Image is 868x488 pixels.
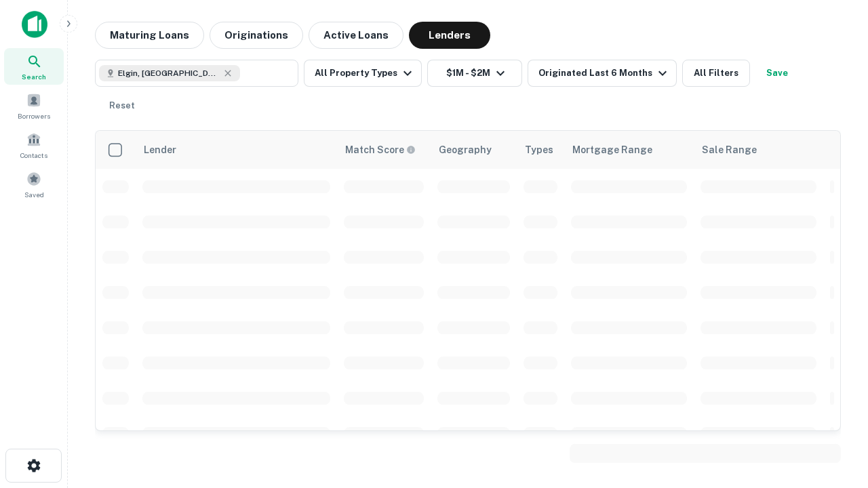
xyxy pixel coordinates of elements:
[528,60,677,87] button: Originated Last 6 Months
[95,22,204,49] button: Maturing Loans
[100,92,144,119] button: Reset
[525,142,553,158] div: Types
[439,142,492,158] div: Geography
[409,22,490,49] button: Lenders
[18,110,50,121] span: Borrowers
[136,131,337,169] th: Lender
[345,142,413,157] h6: Match Score
[345,142,416,157] div: Capitalize uses an advanced AI algorithm to match your search with the best lender. The match sco...
[337,131,431,169] th: Capitalize uses an advanced AI algorithm to match your search with the best lender. The match sco...
[309,22,403,49] button: Active Loans
[4,48,64,85] a: Search
[24,189,44,200] span: Saved
[572,142,652,158] div: Mortgage Range
[517,131,564,169] th: Types
[564,131,694,169] th: Mortgage Range
[4,127,64,163] a: Contacts
[210,22,303,49] button: Originations
[702,142,757,158] div: Sale Range
[755,60,799,87] button: Save your search to get updates of matches that match your search criteria.
[22,71,46,82] span: Search
[431,131,517,169] th: Geography
[22,11,47,38] img: capitalize-icon.png
[538,65,671,81] div: Originated Last 6 Months
[800,380,868,445] iframe: Chat Widget
[144,142,176,158] div: Lender
[682,60,750,87] button: All Filters
[118,67,220,79] span: Elgin, [GEOGRAPHIC_DATA], [GEOGRAPHIC_DATA]
[694,131,823,169] th: Sale Range
[427,60,522,87] button: $1M - $2M
[304,60,422,87] button: All Property Types
[4,166,64,203] a: Saved
[20,150,47,161] span: Contacts
[4,87,64,124] a: Borrowers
